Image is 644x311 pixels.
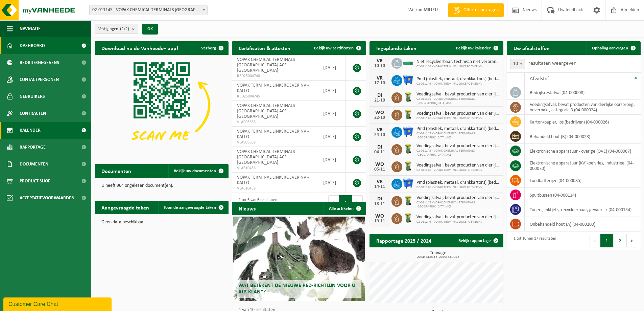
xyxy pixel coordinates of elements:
td: karton/papier, los (bedrijven) (04-000026) [525,115,641,129]
td: voedingsafval, bevat producten van dierlijke oorsprong, onverpakt, categorie 3 (04-000024) [525,100,641,115]
span: Voedingsafval, bevat producten van dierlijke oorsprong, onverpakt, categorie 3 [416,111,500,116]
img: HK-XC-20-GN-00 [402,60,414,66]
span: 02-011146 - VOPAK TERMINAL LINKEROEVER NV [416,185,500,190]
a: Wat betekent de nieuwe RED-richtlijn voor u als klant? [233,217,364,301]
span: 02-011146 - VOPAK TERMINAL LINKEROEVER NV [416,82,500,86]
div: WO [373,110,386,115]
span: Product Shop [20,173,50,190]
div: WO [373,162,386,167]
div: WO [373,214,386,219]
td: onbehandeld hout (A) (04-000200) [525,217,641,231]
div: 1 tot 10 van 17 resultaten [510,233,556,248]
button: 2 [614,234,627,247]
a: Toon de aangevraagde taken [158,201,228,214]
div: DI [373,93,386,98]
td: [DATE] [318,127,346,147]
p: U heeft 964 ongelezen document(en). [101,183,222,188]
td: elektronische apparatuur (KV)koelvries, industrieel (04-000070) [525,158,641,173]
img: WB-0140-HPE-GN-50 [402,109,414,120]
strong: MILIEU [424,7,438,13]
span: Verberg [201,46,216,50]
span: Vestigingen [98,24,129,34]
td: [DATE] [318,101,346,127]
div: DI [373,196,386,202]
span: 02-011145 - VOPAK CHEMICAL TERMINALS [GEOGRAPHIC_DATA] ACS [416,132,500,140]
div: VR [373,75,386,81]
span: VOPAK CHEMICAL TERMINALS [GEOGRAPHIC_DATA] ACS - [GEOGRAPHIC_DATA] [237,103,295,119]
h2: Download nu de Vanheede+ app! [95,41,185,54]
td: loodbatterijen (04-000085) [525,173,641,188]
h2: Aangevraagde taken [95,201,156,214]
div: 18-11 [373,202,386,206]
span: Acceptatievoorwaarden [20,190,74,206]
span: Voedingsafval, bevat producten van dierlijke oorsprong, onverpakt, categorie 3 [416,195,500,201]
span: Bedrijfsgegevens [20,54,59,71]
button: 1 [339,195,352,209]
span: VOPAK TERMINAL LINKEROEVER NV - KALLO [237,83,309,93]
button: 1 [600,234,614,247]
img: WB-0140-HPE-GN-50 [402,160,414,172]
span: RED25004740 [237,73,313,79]
h2: Uw afvalstoffen [507,41,556,54]
td: toners, inktjets, recycleerbaar, gevaarlijk (04-000154) [525,202,641,217]
span: Contactpersonen [20,71,59,88]
div: VR [373,58,386,64]
td: bedrijfsrestafval (04-000008) [525,85,641,100]
span: VLA903659 [237,140,313,145]
span: VOPAK TERMINAL LINKEROEVER NV - KALLO [237,175,309,185]
span: VOPAK CHEMICAL TERMINALS [GEOGRAPHIC_DATA] ACS - [GEOGRAPHIC_DATA] [237,57,295,73]
td: elektronische apparatuur - overige (OVE) (04-000067) [525,144,641,158]
span: 02-011145 - VOPAK CHEMICAL TERMINALS [GEOGRAPHIC_DATA] ACS [416,149,500,157]
div: 04-11 [373,150,386,155]
div: 21-10 [373,98,386,103]
span: Niet recycleerbaar, technisch niet verbrandbaar afval (brandbaar) [416,59,500,65]
button: Next [627,234,637,247]
span: 10 [510,59,525,69]
span: Wat betekent de nieuwe RED-richtlijn voor u als klant? [238,283,355,295]
h2: Nieuws [232,202,262,215]
span: 02-011146 - VOPAK TERMINAL LINKEROEVER NV [416,168,500,172]
span: Pmd (plastiek, metaal, drankkartons) (bedrijven) [416,180,500,185]
span: VLA610438 [237,165,313,171]
img: WB-0140-HPE-GN-50 [402,195,414,206]
span: Voedingsafval, bevat producten van dierlijke oorsprong, onverpakt, categorie 3 [416,163,500,168]
div: 22-10 [373,115,386,120]
h3: Tonnage [373,251,503,259]
a: Offerte aanvragen [448,3,504,17]
button: OK [142,24,158,35]
img: WB-0140-HPE-GN-50 [402,212,414,224]
label: resultaten weergeven [528,61,576,66]
span: Navigatie [20,20,41,37]
span: Pmd (plastiek, metaal, drankkartons) (bedrijven) [416,76,500,82]
span: Toon de aangevraagde taken [164,205,216,210]
span: Voedingsafval, bevat producten van dierlijke oorsprong, onverpakt, categorie 3 [416,215,500,220]
img: WB-1100-HPE-BE-01 [402,126,414,137]
a: Bekijk uw kalender [451,41,503,55]
span: RED25004745 [237,94,313,99]
span: Ophaling aanvragen [592,46,628,50]
div: 19-11 [373,219,386,224]
div: 17-10 [373,81,386,86]
a: Ophaling aanvragen [587,41,640,55]
div: 24-10 [373,133,386,137]
span: Rapportage [20,139,46,156]
span: 2024: 54,083 t - 2025: 33,725 t [373,256,503,259]
div: 1 tot 6 van 6 resultaten [235,195,277,209]
div: VR [373,127,386,133]
button: Next [352,195,363,209]
a: Bekijk uw documenten [168,164,228,178]
span: 10 [510,59,525,69]
span: 02-011145 - VOPAK CHEMICAL TERMINALS BELGIUM ACS - ANTWERPEN [90,5,207,15]
img: WB-0140-HPE-GN-50 [402,91,414,103]
span: VOPAK TERMINAL LINKEROEVER NV - KALLO [237,129,309,139]
h2: Rapportage 2025 / 2024 [369,234,438,247]
span: 02-011146 - VOPAK TERMINAL LINKEROEVER NV [416,220,500,224]
span: 02-011145 - VOPAK CHEMICAL TERMINALS BELGIUM ACS - ANTWERPEN [89,5,208,15]
span: Pmd (plastiek, metaal, drankkartons) (bedrijven) [416,126,500,132]
count: (2/2) [120,27,129,31]
span: 02-011145 - VOPAK CHEMICAL TERMINALS [GEOGRAPHIC_DATA] ACS [416,201,500,209]
span: Voedingsafval, bevat producten van dierlijke oorsprong, onverpakt, categorie 3 [416,143,500,149]
span: Gebruikers [20,88,45,105]
div: 05-11 [373,167,386,172]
